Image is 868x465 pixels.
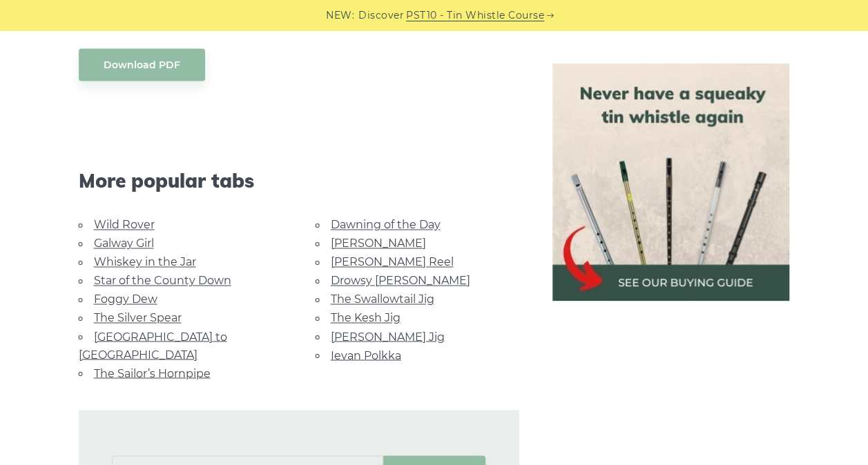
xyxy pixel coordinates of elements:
[79,169,519,192] span: More popular tabs
[94,218,155,231] a: Wild Rover
[94,255,196,268] a: Whiskey in the Jar
[406,8,544,23] a: PST10 - Tin Whistle Course
[331,293,434,306] a: The Swallowtail Jig
[331,255,454,268] a: [PERSON_NAME] Reel
[331,348,401,362] a: Ievan Polkka
[94,311,182,324] a: The Silver Spear
[331,330,445,343] a: [PERSON_NAME] Jig
[331,237,426,250] a: [PERSON_NAME]
[94,274,231,287] a: Star of the County Down
[94,293,157,306] a: Foggy Dew
[358,8,404,23] span: Discover
[331,218,441,231] a: Dawning of the Day
[79,48,205,81] a: Download PDF
[79,330,227,361] a: [GEOGRAPHIC_DATA] to [GEOGRAPHIC_DATA]
[94,237,154,250] a: Galway Girl
[326,8,354,23] span: NEW:
[331,274,470,287] a: Drowsy [PERSON_NAME]
[552,63,790,301] img: tin whistle buying guide
[331,311,401,324] a: The Kesh Jig
[94,366,211,379] a: The Sailor’s Hornpipe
